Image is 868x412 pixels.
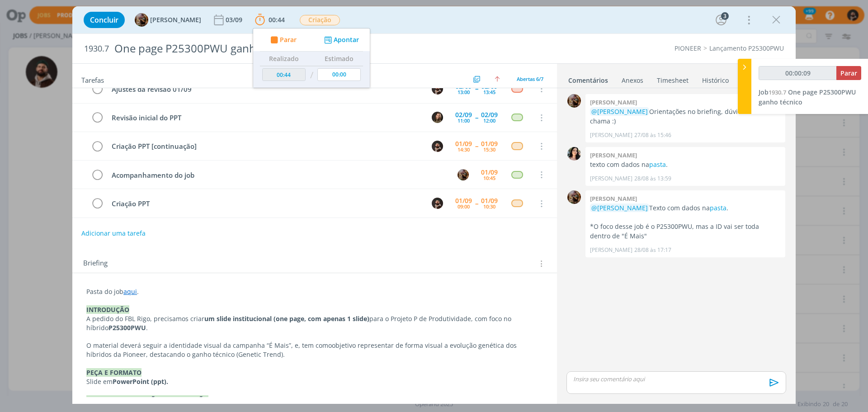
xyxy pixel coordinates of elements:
b: [PERSON_NAME] [590,98,637,106]
div: 13:00 [458,90,470,95]
span: Tarefas [81,74,104,85]
span: @[PERSON_NAME] [591,204,648,212]
div: Acompanhamento do job [108,170,449,181]
div: dialog [72,6,796,404]
strong: um slide institucional [204,314,272,323]
div: Revisão inicial do PPT [108,112,423,123]
button: Parar [268,35,297,45]
button: A [456,168,470,181]
div: 09:00 [458,204,470,209]
p: objetivo representar de forma visual a evolução genética dos híbridos da Pioneer, destacando o ga... [86,341,543,359]
img: A [567,190,581,204]
td: / [308,66,316,85]
ul: 00:44 [253,28,370,88]
a: Timesheet [656,72,689,85]
img: arrow-up.svg [495,76,500,82]
div: 15:30 [483,147,495,152]
p: A pedido do FBL Rigo, precisamos criar [86,314,543,332]
div: 12:00 [483,118,495,123]
div: 02/09 [455,112,472,118]
div: 02/09 [481,112,498,118]
span: Concluir [90,16,118,24]
span: @[PERSON_NAME] [591,107,648,116]
span: Parar [840,69,857,77]
div: 01/09 [481,169,498,175]
div: 10:30 [483,204,495,209]
strong: (one page, com apenas 1 slide) [274,314,369,323]
img: T [567,147,581,161]
span: 28/08 às 13:59 [634,175,671,183]
span: para o Projeto P de Produtividade, com foco no híbrido [86,314,513,332]
p: Slide em [86,377,543,386]
button: Criação [299,14,340,26]
span: -- [475,85,478,92]
div: Ajustes da revisão 01/09 [108,84,423,95]
p: Texto com dados na . [590,204,781,213]
p: [PERSON_NAME] [590,246,632,254]
strong: CANAL DE VEICULAÇÃO/DISTRIBUIÇÃO [86,395,208,404]
span: Parar [280,37,297,43]
b: [PERSON_NAME] [590,151,637,159]
span: . [146,323,148,332]
img: J [432,112,443,123]
strong: P25300PWU [108,323,146,332]
button: A[PERSON_NAME] [135,13,201,27]
button: 3 [714,13,728,27]
th: Estimado [315,52,363,66]
b: [PERSON_NAME] [590,194,637,203]
button: Adicionar uma tarefa [81,225,146,242]
div: One page P25300PWU ganho técnico [111,38,489,60]
span: Abertas 6/7 [517,76,543,82]
a: pasta [649,160,666,169]
img: A [135,13,148,27]
button: Parar [836,66,861,80]
strong: PowerPoint (ppt). [113,377,168,386]
button: D [430,139,444,153]
p: [PERSON_NAME] [590,131,632,139]
div: 02/09 [455,83,472,90]
button: Concluir [84,12,125,28]
span: O material deverá seguir a identidade visual da campanha “É Mais”, e, tem como [86,341,332,350]
img: D [432,141,443,152]
span: Criação [300,15,340,25]
a: Job1930.7One page P25300PWU ganho técnico [759,88,856,106]
div: Criação PPT [108,198,423,209]
p: Orientações no briefing, dúvidas me chama :) [590,107,781,126]
p: Pasta do job . [86,287,543,296]
p: texto com dados na . [590,160,781,169]
div: 10:45 [483,175,495,180]
span: 1930.7 [84,44,109,54]
span: Briefing [83,258,108,270]
span: [PERSON_NAME] [150,17,201,23]
th: Realizado [260,52,308,66]
a: Lançamento P25300PWU [709,44,784,52]
div: 14:30 [458,147,470,152]
div: 13:45 [483,90,495,95]
div: 01/09 [481,141,498,147]
a: pasta [710,204,726,212]
span: -- [475,114,478,121]
span: 00:44 [269,15,285,24]
img: A [567,94,581,108]
span: 28/08 às 17:17 [634,246,671,254]
span: 1930.7 [769,88,786,96]
div: Anexos [622,76,643,85]
span: -- [475,143,478,149]
span: -- [475,200,478,207]
span: 27/08 às 15:46 [634,131,671,139]
div: 01/09 [481,198,498,204]
div: 03/09 [226,17,244,23]
button: Apontar [322,35,359,45]
button: 00:44 [253,13,287,27]
a: PIONEER [675,44,701,52]
strong: PEÇA E FORMATO [86,368,142,377]
p: [PERSON_NAME] [590,175,632,183]
strong: INTRODUÇÃO [86,305,129,314]
p: *O foco desse job é o P25300PWU, mas a ID vai ser toda dentro de "É Mais" [590,222,781,241]
button: D [430,82,444,95]
div: 01/09 [455,141,472,147]
button: J [430,111,444,124]
a: aqui [123,287,137,296]
img: A [458,169,469,180]
span: One page P25300PWU ganho técnico [759,88,856,106]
